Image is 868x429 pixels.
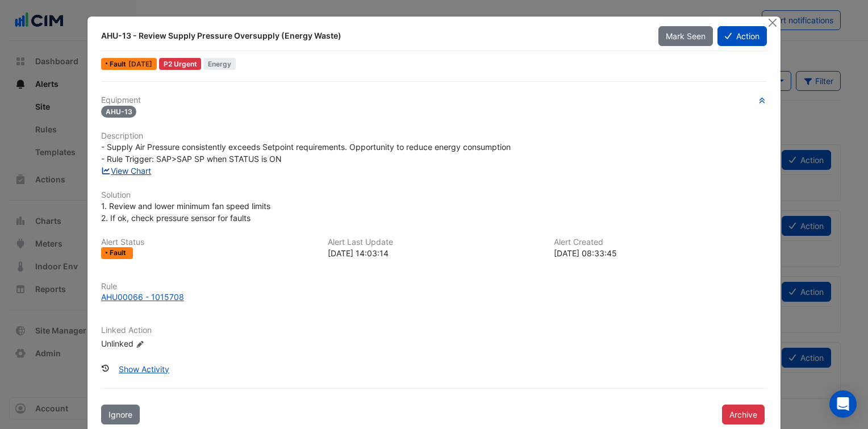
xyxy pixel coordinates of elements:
button: Ignore [101,405,140,424]
a: View Chart [101,166,152,176]
button: Archive [722,405,765,424]
div: AHU-13 - Review Supply Pressure Oversupply (Energy Waste) [101,30,645,41]
span: Fault [110,249,128,256]
h6: Alert Last Update [328,238,541,247]
a: AHU00066 - 1015708 [101,291,767,303]
div: Unlinked [101,338,237,349]
span: 1. Review and lower minimum fan speed limits 2. If ok, check pressure sensor for faults [101,201,270,223]
span: - Supply Air Pressure consistently exceeds Setpoint requirements. Opportunity to reduce energy co... [101,142,511,164]
span: Fri 12-Sep-2025 16:03 AEST [128,60,152,68]
button: Mark Seen [658,26,713,46]
span: AHU-13 [101,106,137,118]
span: Ignore [108,410,132,419]
div: AHU00066 - 1015708 [101,291,184,303]
h6: Description [101,131,767,141]
span: Mark Seen [666,31,706,41]
h6: Alert Created [554,238,767,247]
h6: Alert Status [101,238,314,247]
fa-icon: Edit Linked Action [136,340,144,348]
h6: Rule [101,282,767,291]
h6: Linked Action [101,326,767,335]
div: [DATE] 08:33:45 [554,247,767,259]
div: [DATE] 14:03:14 [328,247,541,259]
button: Close [766,16,778,28]
button: Action [717,26,767,46]
span: Energy [203,58,236,70]
span: Fault [110,61,128,68]
h6: Equipment [101,95,767,105]
div: P2 Urgent [159,58,202,70]
button: Show Activity [111,359,177,379]
h6: Solution [101,190,767,200]
div: Open Intercom Messenger [829,390,857,418]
